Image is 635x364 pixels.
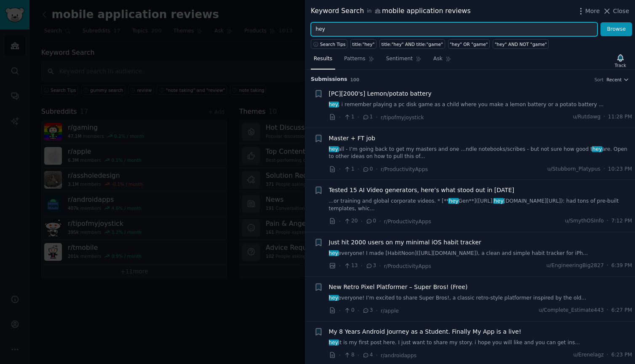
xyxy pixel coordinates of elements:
[361,262,363,270] span: ·
[350,77,360,82] span: 100
[376,165,378,174] span: ·
[381,115,424,120] span: r/tipofmyjoystick
[344,113,354,121] span: 1
[608,166,632,173] span: 10:23 PM
[433,55,443,63] span: Ask
[382,41,443,47] div: title:"hey" AND title:"game"
[328,102,339,107] span: hey
[606,77,629,83] button: Recent
[603,166,605,173] span: ·
[547,166,600,173] span: u/Stubborn_Platypus
[366,217,376,225] span: 0
[362,307,373,314] span: 3
[376,351,378,360] span: ·
[362,166,373,173] span: 0
[381,353,416,359] span: r/androidapps
[328,340,339,345] span: hey
[595,77,604,83] div: Sort
[448,39,490,49] a: "hey" OR "game"
[344,307,354,314] span: 0
[329,134,376,143] a: Master + FT job
[329,198,632,212] a: ...or training and global corporate videos. * [**heyGen**]([URL].hey[DOMAIN_NAME][URL]): had tons...
[329,283,468,292] a: New Retro Pixel Platformer – Super Bros! (Free)
[379,217,381,226] span: ·
[344,217,358,225] span: 20
[328,250,339,256] span: hey
[358,113,359,122] span: ·
[329,339,632,347] a: heyit is my first post here. I just want to share my story. i hope you will like and you can get ...
[344,166,354,173] span: 1
[339,306,341,315] span: ·
[329,186,515,195] a: Tested 15 AI Video generators, here’s what stood out in [DATE]
[339,165,341,174] span: ·
[329,101,632,109] a: hey, i remember playing a pc disk game as a child where you make a lemon battery or a potato batt...
[361,217,363,226] span: ·
[573,351,603,359] span: u/Erenelagz
[384,219,431,225] span: r/ProductivityApps
[493,198,504,204] span: hey
[358,351,359,360] span: ·
[448,198,459,204] span: hey
[350,39,376,49] a: title:"hey"
[362,351,373,359] span: 4
[384,263,431,269] span: r/ProductivityApps
[565,217,604,225] span: u/SmythOSInfo
[366,262,376,270] span: 3
[611,351,632,359] span: 6:23 PM
[611,307,632,314] span: 6:27 PM
[328,295,339,301] span: hey
[612,52,629,70] button: Track
[352,41,375,47] div: title:"hey"
[376,306,378,315] span: ·
[607,217,608,225] span: ·
[573,113,600,121] span: u/Rutdawg
[608,113,632,121] span: 11:28 PM
[329,238,481,247] a: Just hit 2000 users on my minimal iOS habit tracker
[311,76,347,83] span: Submission s
[613,7,629,16] span: Close
[376,113,378,122] span: ·
[344,262,358,270] span: 13
[344,351,354,359] span: 8
[311,22,598,37] input: Try a keyword related to your business
[339,351,341,360] span: ·
[495,41,547,47] div: "hey" AND NOT "game"
[379,262,381,270] span: ·
[381,166,428,172] span: r/ProductivityApps
[430,52,454,70] a: Ask
[585,7,600,16] span: More
[379,39,445,49] a: title:"hey" AND title:"game"
[592,146,603,152] span: hey
[329,294,632,302] a: heyeveryone! I’m excited to share Super Bros!, a classic retro-style platformer inspired by the o...
[383,52,424,70] a: Sentiment
[328,146,339,152] span: hey
[344,55,365,63] span: Patterns
[607,351,608,359] span: ·
[606,77,622,83] span: Recent
[547,262,604,270] span: u/EngineeringBig2827
[314,55,332,63] span: Results
[607,262,608,270] span: ·
[493,39,549,49] a: "hey" AND NOT "game"
[339,262,341,270] span: ·
[311,39,347,49] button: Search Tips
[311,6,471,16] div: Keyword Search mobile application reviews
[450,41,488,47] div: "hey" OR "game"
[607,307,608,314] span: ·
[576,7,600,16] button: More
[362,113,373,121] span: 1
[539,307,604,314] span: u/Complete_Estimate443
[341,52,377,70] a: Patterns
[329,327,521,336] span: My 8 Years Android Journey as a Student. Finally My App is a live!
[603,113,605,121] span: ·
[611,217,632,225] span: 7:12 PM
[615,62,626,68] div: Track
[367,8,371,15] span: in
[603,7,629,16] button: Close
[358,306,359,315] span: ·
[320,41,346,47] span: Search Tips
